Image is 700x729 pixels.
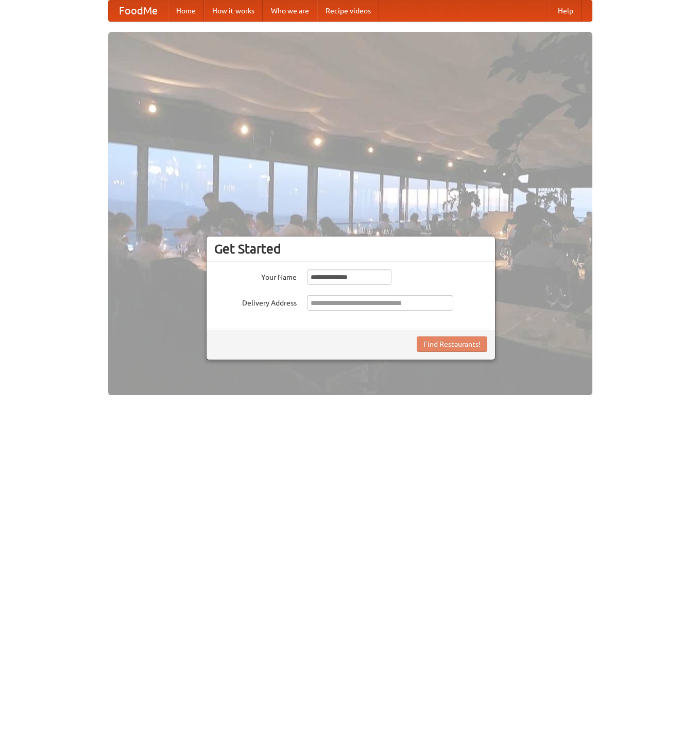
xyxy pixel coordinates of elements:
[214,295,297,308] label: Delivery Address
[109,1,168,21] a: FoodMe
[317,1,379,21] a: Recipe videos
[168,1,204,21] a: Home
[214,241,487,257] h3: Get Started
[550,1,582,21] a: Help
[417,336,487,352] button: Find Restaurants!
[214,269,297,282] label: Your Name
[204,1,263,21] a: How it works
[263,1,317,21] a: Who we are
